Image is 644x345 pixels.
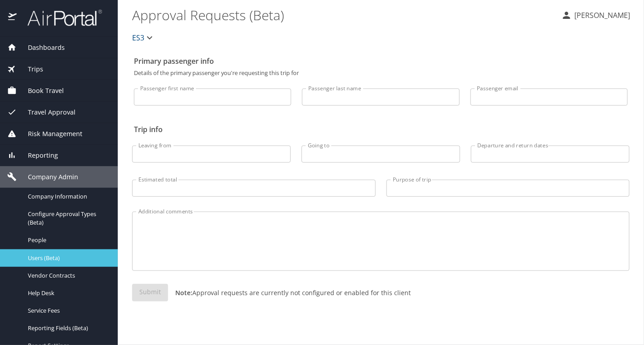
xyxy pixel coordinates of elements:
span: Service Fees [28,306,107,315]
span: Reporting [17,150,58,160]
span: Company Admin [17,172,78,182]
span: Company Information [28,192,107,201]
span: People [28,236,107,244]
h2: Primary passenger info [134,54,628,68]
span: Book Travel [17,86,64,96]
p: [PERSON_NAME] [572,10,631,21]
span: Trips [17,64,43,74]
span: Users (Beta) [28,254,107,262]
span: Reporting Fields (Beta) [28,324,107,332]
button: ES3 [129,29,159,47]
span: Help Desk [28,289,107,297]
button: [PERSON_NAME] [558,7,634,23]
strong: Note: [175,288,192,297]
span: Configure Approval Types (Beta) [28,210,107,227]
img: icon-airportal.png [8,9,18,27]
h1: Approval Requests (Beta) [132,1,554,29]
span: Dashboards [17,43,65,53]
h2: Trip info [134,122,628,137]
span: Travel Approval [17,107,76,117]
p: Approval requests are currently not configured or enabled for this client [168,288,411,297]
img: airportal-logo.png [18,9,102,27]
span: ES3 [132,31,144,44]
span: Risk Management [17,129,82,139]
span: Vendor Contracts [28,271,107,280]
p: Details of the primary passenger you're requesting this trip for [134,70,628,76]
